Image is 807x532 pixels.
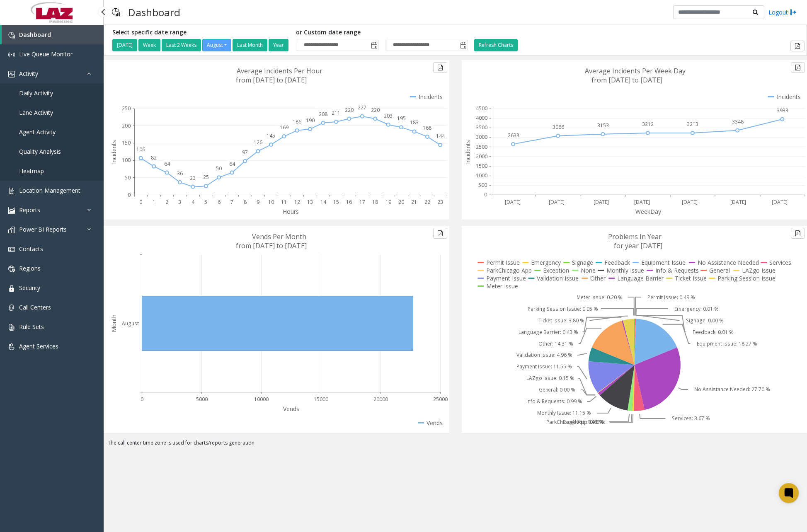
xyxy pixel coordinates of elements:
button: [DATE] [112,39,137,51]
text: 18 [372,198,378,206]
text: from [DATE] to [DATE] [591,75,662,85]
text: 150 [122,139,131,146]
text: 19 [385,198,391,206]
text: [DATE] [504,198,520,206]
text: August [122,320,139,327]
text: Payment Issue: 11.55 % [516,363,572,370]
text: 14 [320,198,327,206]
text: Feedback: 0.01 % [693,329,734,336]
img: 'icon' [8,343,15,350]
button: Export to pdf [791,228,805,239]
text: Incidents [110,140,118,164]
text: 220 [345,106,354,114]
text: 3000 [476,134,487,141]
text: 64 [229,160,235,167]
text: 36 [177,170,183,177]
text: None: 1.47 % [572,418,603,426]
span: Rule Sets [19,323,44,331]
text: for year [DATE] [614,241,662,250]
text: Average Incidents Per Week Day [585,66,686,75]
text: 5000 [196,396,208,403]
text: Ticket Issue: 3.80 % [538,317,584,324]
h5: or Custom date range [296,29,468,36]
text: 3213 [687,121,698,128]
span: Toggle popup [458,39,468,51]
text: 20 [398,198,404,206]
text: Other: 14.31 % [538,340,573,347]
text: 203 [384,112,393,119]
text: from [DATE] to [DATE] [236,241,307,250]
span: Reports [19,206,40,214]
text: 3500 [476,124,487,131]
text: [DATE] [682,198,698,206]
img: 'icon' [8,266,15,272]
span: Contacts [19,245,43,253]
img: 'icon' [8,285,15,292]
span: Regions [19,264,41,272]
img: 'icon' [8,324,15,331]
button: Year [269,39,288,51]
text: 97 [242,149,248,156]
text: 1 [153,198,155,206]
text: 23 [190,174,196,181]
text: 10 [268,198,274,206]
text: Info & Requests: 0.99 % [526,398,582,405]
text: 15 [333,198,339,206]
text: 15000 [314,396,328,403]
img: 'icon' [8,207,15,214]
text: 64 [164,160,170,167]
text: 3 [178,198,181,206]
span: Security [19,284,40,292]
text: 4500 [476,105,487,112]
text: 3348 [732,118,744,125]
text: 250 [122,105,131,112]
text: 25000 [433,396,448,403]
text: [DATE] [772,198,788,206]
text: 20000 [373,396,388,403]
img: 'icon' [8,305,15,311]
img: 'icon' [8,71,15,77]
text: 1000 [476,172,487,179]
button: Export to pdf [790,41,805,51]
span: Toggle popup [369,39,378,51]
text: Vends [283,405,299,413]
text: 0 [484,191,487,198]
text: Vends Per Month [252,232,306,241]
text: 169 [280,124,288,131]
text: WeekDay [635,208,662,215]
img: 'icon' [8,32,15,39]
button: Export to pdf [433,228,447,239]
img: 'icon' [8,188,15,194]
img: 'icon' [8,246,15,253]
span: Activity [19,70,38,77]
span: Location Management [19,186,80,194]
span: Quality Analysis [19,148,61,155]
text: 23 [437,198,443,206]
text: 2500 [476,143,487,150]
text: 5 [204,198,207,206]
text: Validation Issue: 4.96 % [516,352,572,359]
img: pageIcon [112,2,120,22]
span: Live Queue Monitor [19,50,73,58]
h3: Dashboard [124,2,184,22]
text: 3066 [552,123,564,131]
text: 50 [216,165,222,172]
text: [DATE] [634,198,650,206]
span: Daily Activity [19,89,53,97]
span: Dashboard [19,31,51,39]
img: logout [790,8,797,17]
text: 183 [410,119,419,126]
text: 7 [230,198,233,206]
text: 227 [358,104,366,111]
text: 200 [122,122,131,129]
text: 8 [244,198,247,206]
text: Emergency: 0.01 % [674,305,719,312]
button: Last Month [233,39,267,51]
text: 186 [293,118,301,125]
text: 3933 [777,107,788,114]
text: 2633 [507,132,519,139]
text: 82 [151,154,157,161]
text: No Assistance Needed: 27.70 % [694,386,770,393]
text: Incidents [464,140,472,164]
text: 10000 [254,396,269,403]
